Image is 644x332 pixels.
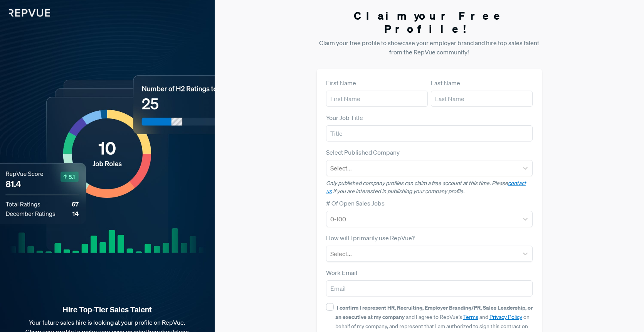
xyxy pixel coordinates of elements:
label: Your Job Title [326,113,363,122]
strong: Hire Top-Tier Sales Talent [12,305,202,315]
h3: Claim your Free Profile! [317,9,542,35]
a: contact us [326,180,526,195]
label: Work Email [326,268,357,277]
label: Select Published Company [326,148,400,157]
a: Privacy Policy [489,313,522,320]
p: Only published company profiles can claim a free account at this time. Please if you are interest... [326,179,533,195]
a: Terms [463,313,478,320]
strong: I confirm I represent HR, Recruiting, Employer Branding/PR, Sales Leadership, or an executive at ... [335,304,533,320]
input: First Name [326,91,428,107]
label: How will I primarily use RepVue? [326,233,415,243]
label: # Of Open Sales Jobs [326,199,385,208]
input: Email [326,280,533,297]
p: Claim your free profile to showcase your employer brand and hire top sales talent from the RepVue... [317,38,542,57]
input: Title [326,125,533,142]
input: Last Name [431,91,533,107]
label: First Name [326,78,356,88]
label: Last Name [431,78,460,88]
